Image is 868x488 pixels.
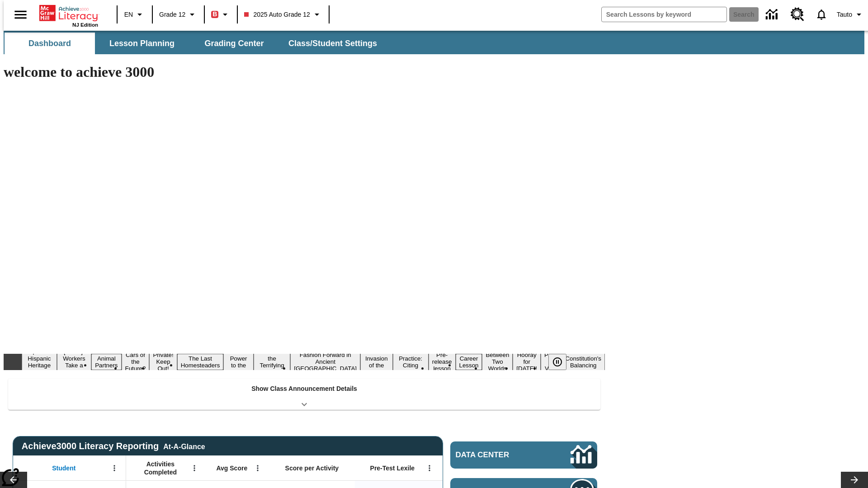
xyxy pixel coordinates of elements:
button: Slide 17 The Constitution's Balancing Act [561,347,605,377]
button: Slide 1 ¡Viva Hispanic Heritage Month! [22,347,57,377]
button: Class: 2025 Auto Grade 12, Select your class [241,6,325,23]
span: NJ Edition [72,22,98,28]
span: EN [124,10,133,19]
span: Student [52,464,75,472]
button: Grading Center [189,33,279,54]
h1: welcome to achieve 3000 [4,64,605,80]
button: Slide 10 The Invasion of the Free CD [360,347,392,377]
button: Lesson Planning [97,33,187,54]
button: Lesson carousel, Next [841,472,868,488]
button: Pause [548,354,566,370]
button: Open Menu [108,461,121,475]
button: Slide 3 Animal Partners [91,354,121,370]
button: Slide 9 Fashion Forward in Ancient Rome [290,350,360,373]
span: Grading Center [204,38,264,49]
input: search field [602,7,726,22]
button: Slide 11 Mixed Practice: Citing Evidence [393,347,429,377]
span: 2025 Auto Grade 12 [244,10,310,19]
button: Dashboard [5,33,95,54]
button: Slide 8 Attack of the Terrifying Tomatoes [254,347,290,377]
div: SubNavbar [4,33,385,54]
button: Open Menu [423,461,436,475]
span: Grade 12 [159,10,185,19]
span: Data Center [456,450,540,460]
span: Score per Activity [285,464,339,472]
button: Slide 7 Solar Power to the People [223,347,254,377]
button: Slide 14 Between Two Worlds [482,350,513,373]
a: Home [39,4,98,22]
div: Pause [548,354,576,370]
span: Dashboard [28,38,71,49]
span: Lesson Planning [109,38,175,49]
button: Slide 4 Cars of the Future? [122,350,150,373]
a: Resource Center, Will open in new tab [785,2,810,27]
button: Language: EN, Select a language [120,6,149,23]
button: Slide 5 Private! Keep Out! [149,350,177,373]
button: Slide 15 Hooray for Constitution Day! [513,350,541,373]
a: Data Center [450,441,597,469]
span: Pre-Test Lexile [370,464,415,472]
button: Class/Student Settings [281,33,384,54]
button: Profile/Settings [833,6,868,23]
a: Data Center [760,2,785,27]
button: Slide 12 Pre-release lesson [429,350,456,373]
button: Slide 13 Career Lesson [456,354,482,370]
a: Notifications [810,3,833,26]
button: Slide 2 Labor Day: Workers Take a Stand [57,347,91,377]
button: Open Menu [251,461,264,475]
span: Tauto [837,10,852,19]
button: Slide 16 Point of View [541,350,561,373]
span: Activities Completed [131,460,190,476]
span: Class/Student Settings [288,38,377,49]
button: Grade: Grade 12, Select a grade [156,6,201,23]
div: At-A-Glance [163,441,205,451]
button: Slide 6 The Last Homesteaders [177,354,224,370]
div: Show Class Announcement Details [8,379,600,410]
button: Boost Class color is red. Change class color [208,6,234,23]
button: Open Menu [188,461,201,475]
div: SubNavbar [4,31,864,54]
p: Show Class Announcement Details [251,384,357,394]
button: Open side menu [7,1,34,28]
span: B [212,9,217,20]
span: Achieve3000 Literacy Reporting [22,441,205,451]
div: Home [39,3,98,28]
span: Avg Score [216,464,247,472]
